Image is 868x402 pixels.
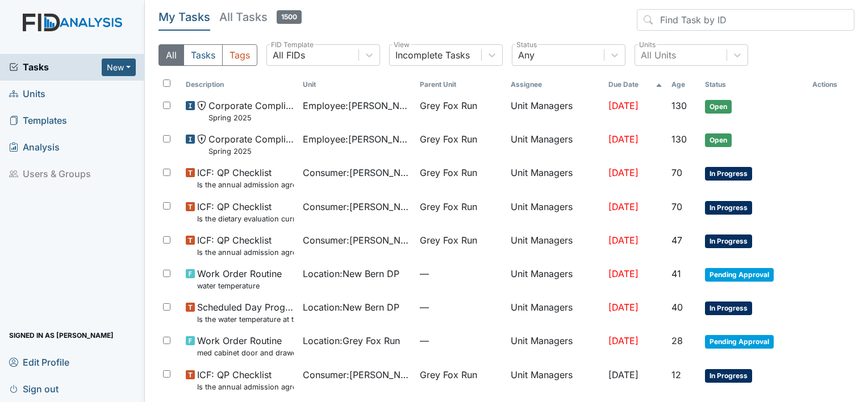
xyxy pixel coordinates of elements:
span: 130 [671,133,687,145]
span: [DATE] [608,335,639,346]
small: Is the annual admission agreement current? (document the date in the comment section) [197,382,294,392]
span: Grey Fox Run [420,233,477,247]
span: Signed in as [PERSON_NAME] [9,326,114,344]
small: Is the dietary evaluation current? (document the date in the comment section) [197,213,294,224]
span: Open [705,133,732,147]
span: — [420,267,502,280]
span: Location : Grey Fox Run [303,334,400,347]
span: [DATE] [608,167,639,178]
span: [DATE] [608,201,639,212]
span: ICF: QP Checklist Is the dietary evaluation current? (document the date in the comment section) [197,200,294,224]
td: Unit Managers [506,296,604,329]
span: 12 [671,369,681,380]
span: [DATE] [608,369,639,380]
span: 28 [671,335,683,346]
td: Unit Managers [506,363,604,397]
th: Assignee [506,75,604,94]
h5: My Tasks [158,9,210,25]
span: Consumer : [PERSON_NAME] [303,233,411,247]
th: Toggle SortBy [667,75,700,94]
span: Employee : [PERSON_NAME] [303,132,411,146]
span: Corporate Compliance Spring 2025 [208,99,294,123]
small: Is the annual admission agreement current? (document the date in the comment section) [197,247,294,258]
span: In Progress [705,235,752,248]
span: In Progress [705,301,752,315]
span: In Progress [705,167,752,181]
a: Tasks [9,60,102,74]
div: Type filter [158,44,257,66]
span: Corporate Compliance Spring 2025 [208,132,294,157]
span: 40 [671,301,683,313]
th: Toggle SortBy [604,75,667,94]
span: 41 [671,268,681,279]
span: ICF: QP Checklist Is the annual admission agreement current? (document the date in the comment se... [197,233,294,258]
span: Consumer : [PERSON_NAME] [303,166,411,179]
span: Work Order Routine water temperature [197,267,282,291]
span: [DATE] [608,100,639,111]
span: 130 [671,100,687,111]
span: Location : New Bern DP [303,300,399,314]
span: [DATE] [608,235,639,246]
th: Toggle SortBy [415,75,507,94]
span: Analysis [9,139,60,156]
th: Toggle SortBy [181,75,298,94]
small: Spring 2025 [208,112,294,123]
span: 47 [671,235,682,246]
th: Toggle SortBy [700,75,807,94]
span: — [420,334,502,347]
span: Employee : [PERSON_NAME][GEOGRAPHIC_DATA] [303,99,411,112]
span: Templates [9,112,67,129]
span: — [420,300,502,314]
div: Incomplete Tasks [395,48,470,62]
small: Is the annual admission agreement current? (document the date in the comment section) [197,179,294,190]
span: Pending Approval [705,335,774,349]
span: Grey Fox Run [420,166,477,179]
span: ICF: QP Checklist Is the annual admission agreement current? (document the date in the comment se... [197,368,294,392]
div: Any [518,48,535,62]
div: All Units [641,48,676,62]
small: Spring 2025 [208,146,294,157]
input: Find Task by ID [637,9,854,31]
button: New [102,58,136,76]
button: All [158,44,184,66]
small: med cabinet door and drawer [197,347,294,358]
td: Unit Managers [506,128,604,161]
button: Tasks [183,44,223,66]
span: Grey Fox Run [420,99,477,112]
span: Consumer : [PERSON_NAME] [303,368,411,382]
td: Unit Managers [506,262,604,296]
td: Unit Managers [506,195,604,229]
span: Scheduled Day Program Inspection Is the water temperature at the kitchen sink between 100 to 110 ... [197,300,294,325]
span: In Progress [705,201,752,215]
span: Units [9,85,45,103]
td: Unit Managers [506,329,604,363]
span: [DATE] [608,133,639,145]
span: In Progress [705,369,752,383]
span: [DATE] [608,268,639,279]
span: Consumer : [PERSON_NAME] [303,200,411,213]
span: Sign out [9,380,59,397]
span: Pending Approval [705,268,774,282]
span: Work Order Routine med cabinet door and drawer [197,334,294,358]
span: Open [705,100,732,114]
span: 70 [671,167,682,178]
td: Unit Managers [506,161,604,195]
small: Is the water temperature at the kitchen sink between 100 to 110 degrees? [197,314,294,325]
h5: All Tasks [219,9,302,25]
span: 70 [671,201,682,212]
span: Edit Profile [9,353,69,371]
input: Toggle All Rows Selected [163,79,170,87]
span: [DATE] [608,301,639,313]
span: 1500 [277,10,302,24]
span: Location : New Bern DP [303,267,399,280]
span: Grey Fox Run [420,132,477,146]
div: All FIDs [273,48,305,62]
th: Toggle SortBy [298,75,415,94]
th: Actions [808,75,854,94]
span: Grey Fox Run [420,368,477,382]
span: Grey Fox Run [420,200,477,213]
span: ICF: QP Checklist Is the annual admission agreement current? (document the date in the comment se... [197,166,294,190]
td: Unit Managers [506,229,604,262]
td: Unit Managers [506,94,604,128]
